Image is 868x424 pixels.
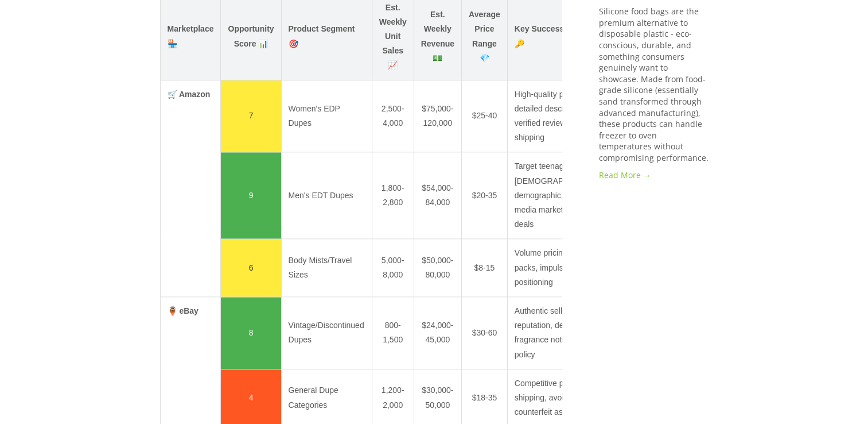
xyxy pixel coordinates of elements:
[372,297,414,369] td: 800-1,500
[414,80,461,152] td: $75,000-120,000
[507,152,612,239] td: Target teenage [DEMOGRAPHIC_DATA] demographic, social media marketing, bundle deals
[414,152,461,239] td: $54,000-84,000
[221,152,281,239] td: 9
[281,239,372,297] td: Body Mists/Travel Sizes
[507,80,612,152] td: High-quality photos, detailed descriptions, verified reviews, Prime shipping
[281,80,372,152] td: Women's EDP Dupes
[461,239,507,297] td: $8-15
[414,297,461,369] td: $24,000-45,000
[372,80,414,152] td: 2,500-4,000
[221,297,281,369] td: 8
[461,80,507,152] td: $25-40
[599,6,709,163] p: Silicone food bags are the premium alternative to disposable plastic - eco-conscious, durable, an...
[507,297,612,369] td: Authentic seller reputation, detailed fragrance notes, return policy
[461,152,507,239] td: $20-35
[372,152,414,239] td: 1,800-2,800
[507,239,612,297] td: Volume pricing, variety packs, impulse purchase positioning
[461,297,507,369] td: $30-60
[281,297,372,369] td: Vintage/Discontinued Dupes
[221,239,281,297] td: 6
[414,239,461,297] td: $50,000-80,000
[372,239,414,297] td: 5,000-8,000
[599,169,709,181] a: Read More →
[160,80,221,296] td: 🛒 Amazon
[281,152,372,239] td: Men's EDT Dupes
[221,80,281,152] td: 7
